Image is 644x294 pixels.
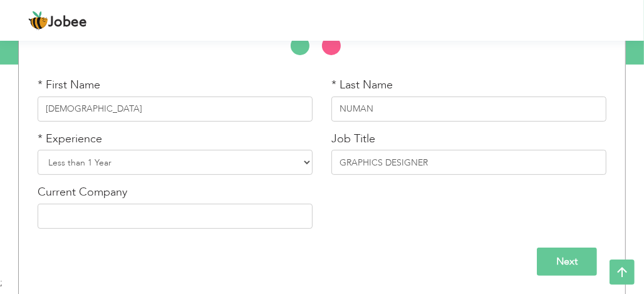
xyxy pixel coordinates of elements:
img: jobee.io [28,11,48,31]
span: Jobee [48,16,87,29]
label: Job Title [331,131,375,147]
label: * First Name [38,77,100,93]
label: Current Company [38,184,127,201]
label: * Last Name [331,77,393,93]
label: * Experience [38,131,102,147]
input: Next [537,248,597,276]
